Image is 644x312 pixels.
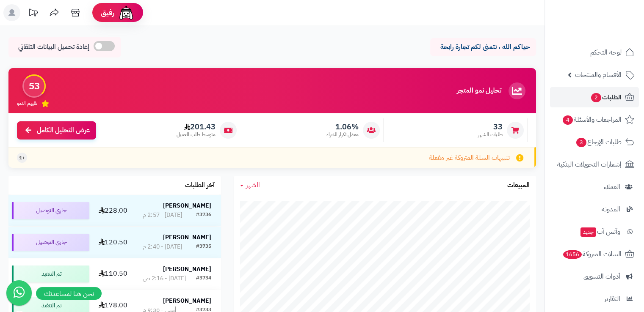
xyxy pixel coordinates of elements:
span: تنبيهات السلة المتروكة غير مفعلة [429,153,510,163]
span: العملاء [604,181,620,193]
span: أدوات التسويق [583,271,620,282]
div: #3736 [196,211,211,219]
p: حياكم الله ، نتمنى لكم تجارة رابحة [437,42,530,52]
span: عرض التحليل الكامل [37,126,90,135]
a: وآتس آبجديد [550,222,639,242]
a: السلات المتروكة1656 [550,244,639,264]
a: الطلبات2 [550,87,639,107]
span: إشعارات التحويلات البنكية [557,159,622,170]
strong: [PERSON_NAME] [163,296,211,305]
div: [DATE] - 2:16 ص [143,274,185,283]
span: المدونة [602,203,620,215]
a: الشهر [240,181,260,190]
span: جديد [580,227,596,237]
span: تقييم النمو [17,100,37,107]
div: جاري التوصيل [12,234,89,251]
h3: آخر الطلبات [185,182,215,189]
div: #3734 [196,274,211,283]
a: العملاء [550,177,639,197]
div: جاري التوصيل [12,202,89,219]
a: إشعارات التحويلات البنكية [550,154,639,175]
span: 201.43 [177,122,216,131]
span: السلات المتروكة [562,248,622,260]
img: ai-face.png [118,4,135,21]
a: المراجعات والأسئلة4 [550,109,639,130]
span: الطلبات [590,91,622,103]
strong: [PERSON_NAME] [163,233,211,242]
span: معدل تكرار الشراء [326,131,359,138]
span: وآتس آب [580,226,620,238]
td: 120.50 [93,227,133,258]
td: 228.00 [93,195,133,226]
span: متوسط طلب العميل [177,131,216,138]
a: لوحة التحكم [550,42,639,63]
strong: [PERSON_NAME] [163,265,211,274]
span: 33 [478,122,503,131]
strong: [PERSON_NAME] [163,201,211,210]
div: [DATE] - 2:40 م [143,243,182,251]
a: أدوات التسويق [550,266,639,287]
a: عرض التحليل الكامل [17,121,96,140]
span: طلبات الشهر [478,131,503,138]
td: 110.50 [93,258,133,290]
span: الأقسام والمنتجات [575,69,622,81]
span: رفيق [101,8,114,18]
span: طلبات الإرجاع [575,136,622,148]
span: إعادة تحميل البيانات التلقائي [18,42,89,52]
span: +1 [19,154,25,161]
span: الشهر [246,180,260,190]
div: تم التنفيذ [12,265,89,282]
h3: تحليل نمو المتجر [457,87,501,95]
div: [DATE] - 2:57 م [143,211,182,219]
a: طلبات الإرجاع3 [550,132,639,152]
span: لوحة التحكم [590,47,622,58]
span: 1.06% [326,122,359,131]
a: المدونة [550,199,639,219]
span: 4 [563,115,573,125]
span: التقارير [604,293,620,305]
span: 2 [591,93,601,102]
span: 3 [576,138,586,147]
h3: المبيعات [507,182,530,189]
div: #3735 [196,243,211,251]
a: تحديثات المنصة [22,4,44,23]
span: 1656 [563,250,582,259]
a: التقارير [550,289,639,309]
span: المراجعات والأسئلة [562,114,622,126]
